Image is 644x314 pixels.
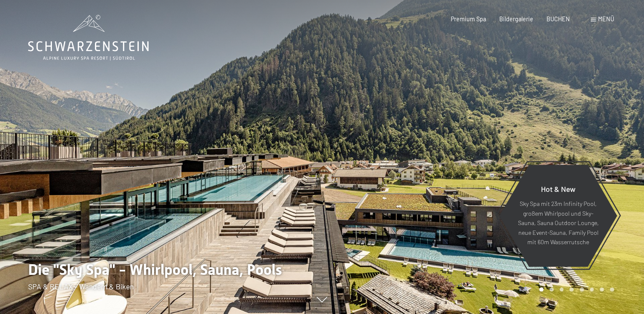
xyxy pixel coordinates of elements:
span: Hot & New [541,184,575,194]
a: Premium Spa [451,15,486,23]
div: Carousel Page 5 [580,288,584,292]
a: BUCHEN [547,15,570,23]
div: Carousel Page 8 [610,288,614,292]
div: Carousel Page 2 [550,288,554,292]
a: Hot & New Sky Spa mit 23m Infinity Pool, großem Whirlpool und Sky-Sauna, Sauna Outdoor Lounge, ne... [499,164,618,267]
div: Carousel Page 1 (Current Slide) [539,288,544,292]
div: Carousel Page 6 [590,288,594,292]
span: Menü [598,15,614,23]
div: Carousel Page 4 [570,288,574,292]
a: Bildergalerie [499,15,533,23]
div: Carousel Page 7 [600,288,604,292]
div: Carousel Page 3 [560,288,564,292]
p: Sky Spa mit 23m Infinity Pool, großem Whirlpool und Sky-Sauna, Sauna Outdoor Lounge, neue Event-S... [518,199,599,247]
div: Carousel Pagination [536,288,614,292]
